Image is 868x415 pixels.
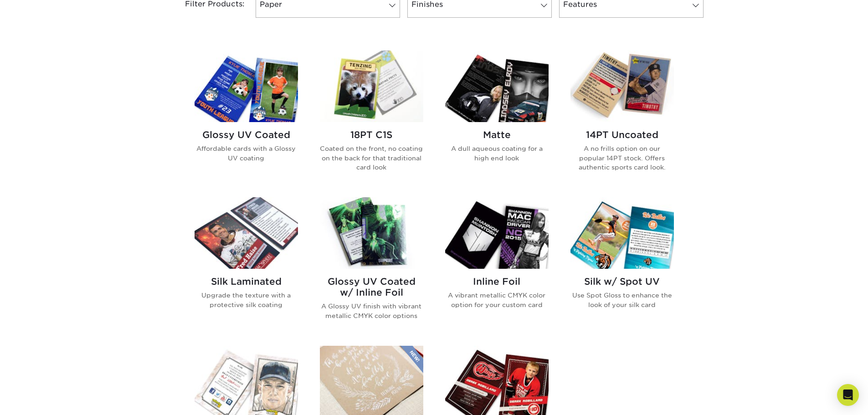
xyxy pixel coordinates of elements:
[570,197,674,335] a: Silk w/ Spot UV Trading Cards Silk w/ Spot UV Use Spot Gloss to enhance the look of your silk card
[445,197,549,335] a: Inline Foil Trading Cards Inline Foil A vibrant metallic CMYK color option for your custom card
[195,51,298,186] a: Glossy UV Coated Trading Cards Glossy UV Coated Affordable cards with a Glossy UV coating
[195,276,298,287] h2: Silk Laminated
[195,51,298,122] img: Glossy UV Coated Trading Cards
[570,291,674,309] p: Use Spot Gloss to enhance the look of your silk card
[320,144,423,172] p: Coated on the front, no coating on the back for that traditional card look
[570,197,674,269] img: Silk w/ Spot UV Trading Cards
[445,129,549,140] h2: Matte
[320,51,423,186] a: 18PT C1S Trading Cards 18PT C1S Coated on the front, no coating on the back for that traditional ...
[195,197,298,335] a: Silk Laminated Trading Cards Silk Laminated Upgrade the texture with a protective silk coating
[195,291,298,309] p: Upgrade the texture with a protective silk coating
[445,197,549,269] img: Inline Foil Trading Cards
[445,291,549,309] p: A vibrant metallic CMYK color option for your custom card
[320,51,423,122] img: 18PT C1S Trading Cards
[2,387,77,412] iframe: Google Customer Reviews
[195,144,298,163] p: Affordable cards with a Glossy UV coating
[320,197,423,269] img: Glossy UV Coated w/ Inline Foil Trading Cards
[401,346,423,373] img: New Product
[570,51,674,122] img: 14PT Uncoated Trading Cards
[445,144,549,163] p: A dull aqueous coating for a high end look
[445,276,549,287] h2: Inline Foil
[570,51,674,186] a: 14PT Uncoated Trading Cards 14PT Uncoated A no frills option on our popular 14PT stock. Offers au...
[570,276,674,287] h2: Silk w/ Spot UV
[320,197,423,335] a: Glossy UV Coated w/ Inline Foil Trading Cards Glossy UV Coated w/ Inline Foil A Glossy UV finish ...
[320,129,423,140] h2: 18PT C1S
[320,302,423,320] p: A Glossy UV finish with vibrant metallic CMYK color options
[570,144,674,172] p: A no frills option on our popular 14PT stock. Offers authentic sports card look.
[445,51,549,122] img: Matte Trading Cards
[195,129,298,140] h2: Glossy UV Coated
[570,129,674,140] h2: 14PT Uncoated
[837,384,859,406] div: Open Intercom Messenger
[195,197,298,269] img: Silk Laminated Trading Cards
[445,51,549,186] a: Matte Trading Cards Matte A dull aqueous coating for a high end look
[320,276,423,298] h2: Glossy UV Coated w/ Inline Foil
